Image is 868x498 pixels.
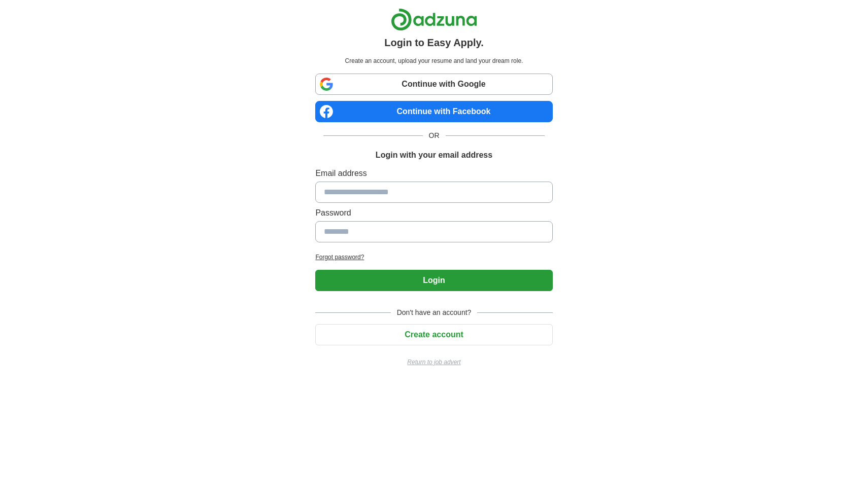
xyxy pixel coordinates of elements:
span: OR [423,130,446,141]
img: Adzuna logo [391,8,477,31]
button: Login [315,270,552,291]
a: Continue with Facebook [315,101,552,122]
a: Create account [315,330,552,339]
p: Create an account, upload your resume and land your dream role. [317,56,550,65]
a: Continue with Google [315,74,552,95]
span: Don't have an account? [391,307,478,318]
a: Return to job advert [315,358,552,367]
label: Email address [315,167,552,180]
h1: Login with your email address [376,149,492,161]
h1: Login to Easy Apply. [384,35,484,50]
button: Create account [315,324,552,345]
label: Password [315,207,552,219]
a: Forgot password? [315,253,552,262]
